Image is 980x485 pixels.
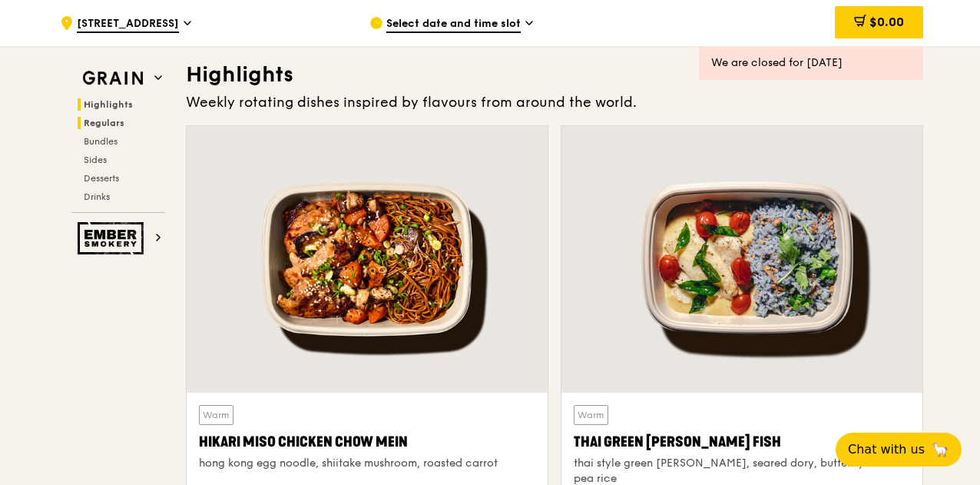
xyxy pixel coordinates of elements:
span: Highlights [84,99,133,110]
button: Chat with us🦙 [836,433,962,467]
div: Hikari Miso Chicken Chow Mein [199,431,535,453]
h3: Highlights [186,61,923,88]
span: [STREET_ADDRESS] [77,16,179,33]
span: Drinks [84,191,110,202]
span: Chat with us [848,440,925,459]
span: Bundles [84,136,118,147]
div: We are closed for [DATE] [711,55,911,71]
div: hong kong egg noodle, shiitake mushroom, roasted carrot [199,456,535,471]
span: Sides [84,154,107,165]
span: $0.00 [869,15,904,29]
div: Thai Green [PERSON_NAME] Fish [574,431,910,453]
div: Weekly rotating dishes inspired by flavours from around the world. [186,91,923,113]
img: Grain web logo [78,65,148,92]
span: Select date and time slot [386,16,521,33]
div: Warm [574,405,608,425]
div: Warm [199,405,233,425]
span: Regulars [84,118,124,128]
span: 🦙 [931,440,949,459]
img: Ember Smokery web logo [78,222,148,254]
span: Desserts [84,173,119,184]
